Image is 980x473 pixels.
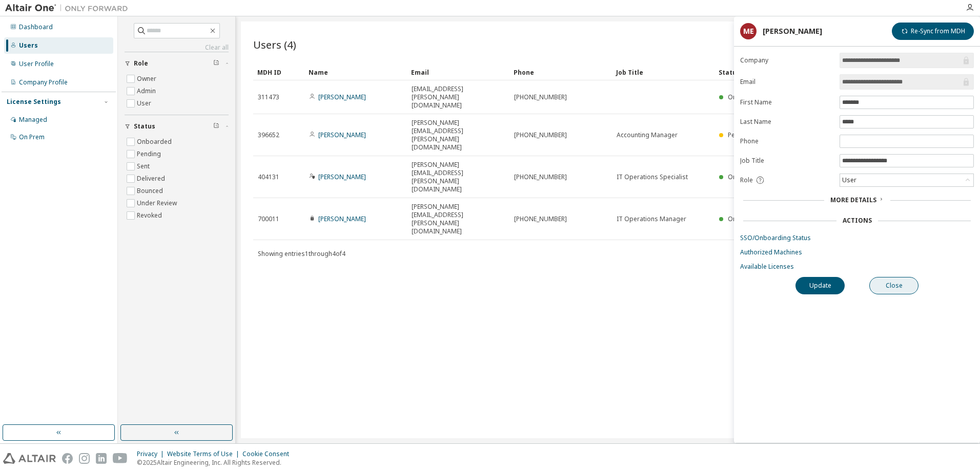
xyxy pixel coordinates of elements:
span: [EMAIL_ADDRESS][PERSON_NAME][DOMAIN_NAME] [412,85,505,110]
a: Clear all [125,44,229,52]
div: Website Terms of Use [167,450,242,458]
div: Email [411,64,505,80]
span: Role [134,59,148,68]
a: [PERSON_NAME] [318,93,366,101]
div: Privacy [137,450,167,458]
span: 700011 [258,215,279,223]
div: Managed [19,116,47,124]
img: Altair One [5,3,133,13]
a: Authorized Machines [740,248,974,256]
span: Onboarded [728,93,763,101]
div: Users [19,41,38,50]
img: linkedin.svg [96,453,107,464]
label: Job Title [740,157,833,165]
p: © 2025 Altair Engineering, Inc. All Rights Reserved. [137,458,295,467]
label: Admin [137,85,158,97]
button: Re-Sync from MDH [892,23,974,40]
a: SSO/Onboarding Status [740,234,974,242]
div: MDH ID [257,64,300,80]
span: Clear filter [213,59,219,68]
img: facebook.svg [62,453,73,464]
span: [PHONE_NUMBER] [514,93,567,101]
div: Phone [514,64,608,80]
div: User [840,174,973,186]
span: [PERSON_NAME][EMAIL_ADDRESS][PERSON_NAME][DOMAIN_NAME] [412,119,505,152]
span: IT Operations Specialist [617,173,688,181]
span: Pending [728,131,752,139]
div: License Settings [7,98,61,106]
label: Sent [137,160,152,173]
span: Status [134,122,155,131]
label: User [137,97,153,110]
div: User Profile [19,60,54,68]
label: Company [740,56,833,64]
a: [PERSON_NAME] [318,131,366,139]
div: Job Title [616,64,710,80]
div: Actions [843,217,872,225]
img: altair_logo.svg [3,453,56,464]
span: [PHONE_NUMBER] [514,215,567,223]
label: Under Review [137,197,179,209]
div: User [841,175,858,186]
label: Delivered [137,173,167,185]
div: Status [719,64,909,80]
img: youtube.svg [113,453,128,464]
span: 311473 [258,93,279,101]
div: Dashboard [19,23,53,31]
label: Onboarded [137,136,174,148]
div: ME [740,23,757,39]
span: [PERSON_NAME][EMAIL_ADDRESS][PERSON_NAME][DOMAIN_NAME] [412,161,505,193]
div: Name [309,64,403,80]
label: First Name [740,98,833,106]
label: Last Name [740,118,833,126]
label: Revoked [137,209,164,222]
span: Showing entries 1 through 4 of 4 [258,249,345,258]
a: [PERSON_NAME] [318,173,366,181]
span: Accounting Manager [617,131,678,139]
span: [PHONE_NUMBER] [514,173,567,181]
label: Email [740,78,833,86]
span: Role [740,176,753,184]
span: [PERSON_NAME][EMAIL_ADDRESS][PERSON_NAME][DOMAIN_NAME] [412,203,505,235]
button: Role [125,52,229,75]
div: Cookie Consent [242,450,295,458]
span: 396652 [258,131,279,139]
img: instagram.svg [79,453,90,464]
label: Phone [740,137,833,145]
span: Onboarded [728,173,763,181]
span: More Details [830,196,876,204]
span: Clear filter [213,122,219,131]
button: Update [795,277,845,294]
a: [PERSON_NAME] [318,214,366,223]
span: 404131 [258,173,279,181]
button: Status [125,115,229,138]
label: Pending [137,148,163,160]
span: IT Operations Manager [617,215,686,223]
div: [PERSON_NAME] [763,27,822,35]
div: Company Profile [19,78,68,87]
span: [PHONE_NUMBER] [514,131,567,139]
span: Onboarded [728,214,763,223]
span: Users (4) [253,37,296,52]
label: Owner [137,73,158,85]
a: Available Licenses [740,263,974,271]
button: Close [869,277,918,294]
div: On Prem [19,133,45,141]
label: Bounced [137,185,165,197]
